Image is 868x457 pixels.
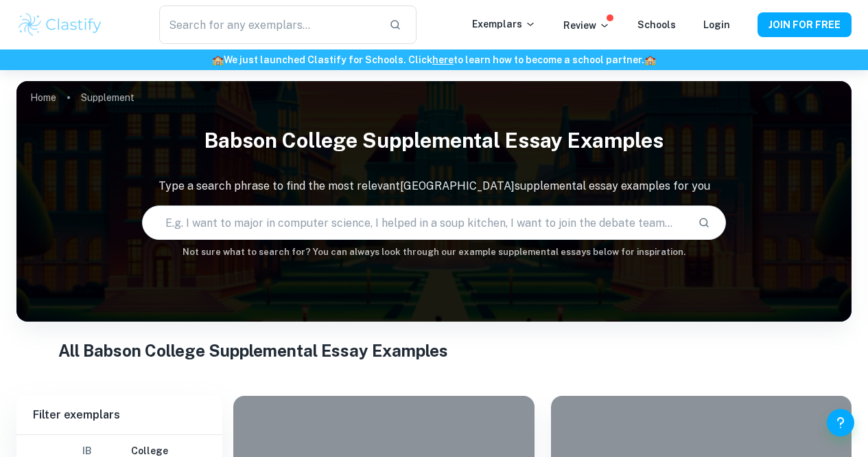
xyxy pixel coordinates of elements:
[16,178,852,194] p: Type a search phrase to find the most relevant [GEOGRAPHIC_DATA] supplemental essay examples for you
[16,11,104,38] img: Clastify logo
[637,19,676,30] a: Schools
[692,211,716,234] button: Search
[758,12,852,37] button: JOIN FOR FREE
[644,54,656,65] span: 🏫
[159,5,379,44] input: Search for any exemplars...
[143,203,688,242] input: E.g. I want to major in computer science, I helped in a soup kitchen, I want to join the debate t...
[212,54,224,65] span: 🏫
[30,88,56,107] a: Home
[703,19,730,30] a: Login
[432,54,454,65] a: here
[472,16,536,32] p: Exemplars
[563,18,610,33] p: Review
[827,409,854,436] button: Help and Feedback
[16,396,222,434] h6: Filter exemplars
[3,52,865,67] h6: We just launched Clastify for Schools. Click to learn how to become a school partner.
[16,120,852,161] h1: Babson College Supplemental Essay Examples
[81,90,134,105] p: Supplement
[58,338,810,363] h1: All Babson College Supplemental Essay Examples
[16,245,852,259] h6: Not sure what to search for? You can always look through our example supplemental essays below fo...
